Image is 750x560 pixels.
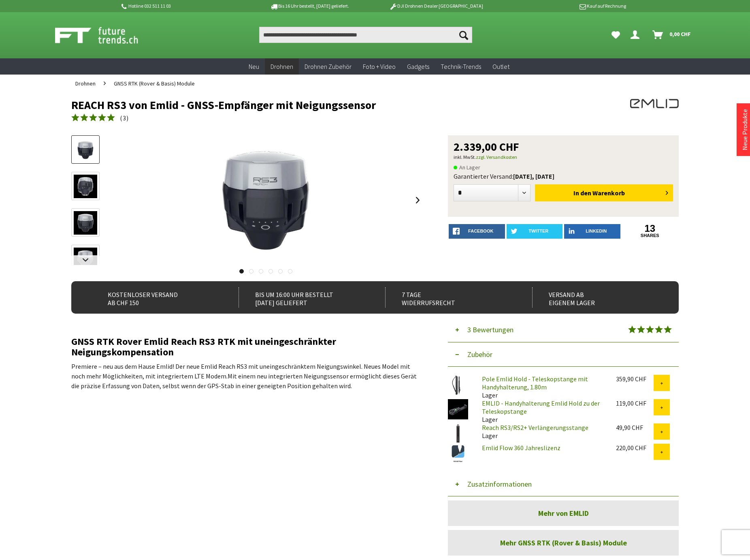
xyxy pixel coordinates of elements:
[449,224,505,239] a: facebook
[246,1,373,11] p: Bis 16 Uhr bestellt, [DATE] geliefert.
[616,423,654,432] div: 49,90 CHF
[243,58,265,75] a: Neu
[535,184,673,201] button: In den Warenkorb
[487,58,515,75] a: Outlet
[71,75,100,92] a: Drohnen
[669,28,691,41] span: 0,00 CHF
[259,27,472,43] input: Produkt, Marke, Kategorie, EAN, Artikelnummer…
[448,342,679,367] button: Zubehör
[55,25,156,45] img: Shop Futuretrends - zur Startseite wechseln
[482,375,588,391] a: Pole Emlid Hold - Teleskopstange mit Handyhalterung, 1.80m
[455,27,472,43] button: Suchen
[622,224,678,233] a: 13
[120,1,246,11] p: Hotline 032 511 11 03
[627,27,646,43] a: Dein Konto
[249,62,259,71] span: Neu
[71,372,417,390] span: Mit einem neu integrierten Neigungssensor ermöglicht dieses Gerät die präzise Erfassung von Daten...
[448,318,679,342] button: 3 Bewertungen
[373,1,499,11] p: DJI Drohnen Dealer [GEOGRAPHIC_DATA]
[401,58,435,75] a: Gadgets
[385,287,514,308] div: 7 Tage Widerrufsrecht
[649,27,695,43] a: Warenkorb
[71,113,129,123] a: (3)
[573,189,591,197] span: In den
[239,287,368,308] div: Bis um 16:00 Uhr bestellt [DATE] geliefert
[110,75,199,92] a: GNSS RTK (Rover & Basis) Module
[482,444,560,452] a: Emlid Flow 360 Jahreslizenz
[448,530,679,556] a: Mehr GNSS RTK (Rover & Basis) Module
[482,399,600,415] a: EMLID - Handyhalterung Emlid Hold zu der Teleskopstange
[448,399,468,419] img: EMLID - Handyhalterung Emlid Hold zu der Teleskopstange
[448,500,679,526] a: Mehr von EMLID
[475,423,609,440] div: Lager
[630,99,679,108] img: EMLID
[71,362,417,390] span: Premiere – neu aus dem Hause Emlid! Der neue Emlid Reach RS3 mit uneingeschränktem Neigungswinkel...
[616,375,654,383] div: 359,90 CHF
[616,399,654,407] div: 119,00 CHF
[305,62,352,71] span: Drohnen Zubehör
[475,399,609,423] div: Lager
[492,62,509,71] span: Outlet
[586,229,607,233] span: LinkedIn
[622,233,678,238] a: shares
[71,336,424,357] h2: GNSS RTK Rover Emlid Reach RS3 RTK mit uneingeschränkter Neigungskompensation
[616,444,654,452] div: 220,00 CHF
[454,172,673,180] div: Garantierter Versand:
[74,138,97,162] img: Vorschau: REACH RS3 von Emlid - GNSS-Empfänger mit Neigungssensor
[363,62,396,71] span: Foto + Video
[448,472,679,496] button: Zusatzinformationen
[532,287,661,308] div: Versand ab eigenem Lager
[435,58,487,75] a: Technik-Trends
[475,375,609,399] div: Lager
[299,58,357,75] a: Drohnen Zubehör
[265,58,299,75] a: Drohnen
[271,62,293,71] span: Drohnen
[441,62,481,71] span: Technik-Trends
[482,423,588,432] a: Reach RS3/RS2+ Verlängerungsstange
[71,99,557,111] h1: REACH RS3 von Emlid - GNSS-Empfänger mit Neigungssensor
[454,162,480,172] span: An Lager
[357,58,401,75] a: Foto + Video
[468,229,493,233] span: facebook
[476,154,517,160] a: zzgl. Versandkosten
[454,141,519,152] span: 2.339,00 CHF
[114,80,195,87] span: GNSS RTK (Rover & Basis) Module
[741,109,749,150] a: Neue Produkte
[448,423,468,444] img: Reach RS3/RS2+ Verlängerungsstange
[499,1,626,11] p: Kauf auf Rechnung
[201,135,330,265] img: REACH RS3 von Emlid - GNSS-Empfänger mit Neigungssensor
[507,224,563,239] a: twitter
[448,444,468,464] img: Emlid Flow 360 Jahreslizenz
[528,229,548,233] span: twitter
[592,189,625,197] span: Warenkorb
[454,152,673,162] p: inkl. MwSt.
[513,172,554,180] b: [DATE], [DATE]
[564,224,620,239] a: LinkedIn
[120,114,129,122] span: ( )
[607,27,624,43] a: Meine Favoriten
[407,62,429,71] span: Gadgets
[75,80,96,87] span: Drohnen
[123,114,126,122] span: 3
[92,287,221,308] div: Kostenloser Versand ab CHF 150
[448,375,468,395] img: Pole Emlid Hold - Teleskopstange mit Handyhalterung, 1.80m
